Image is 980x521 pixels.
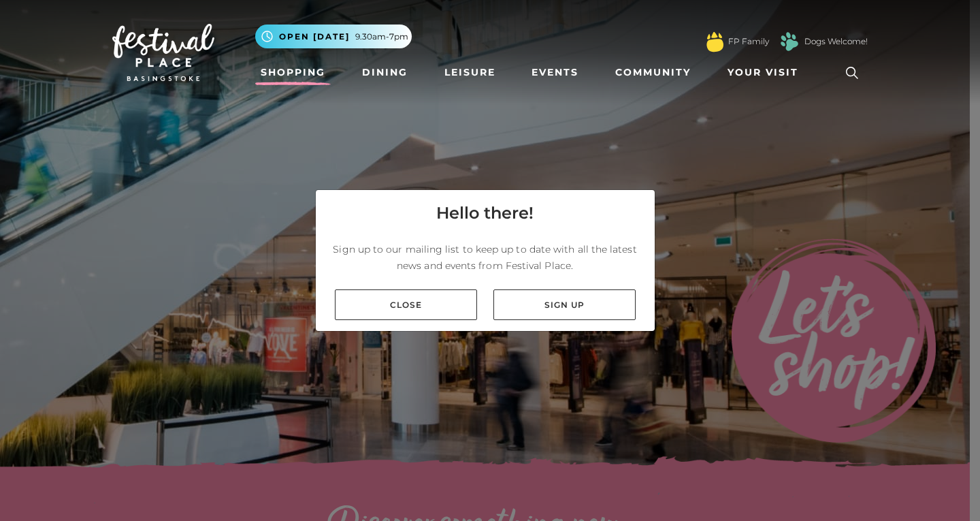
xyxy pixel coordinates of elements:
a: Events [526,60,584,85]
a: Dogs Welcome! [804,35,868,48]
p: Sign up to our mailing list to keep up to date with all the latest news and events from Festival ... [327,241,644,274]
span: Open [DATE] [279,31,350,43]
a: Close [335,289,477,320]
button: Open [DATE] 9.30am-7pm [255,25,412,48]
a: Dining [357,60,413,85]
h4: Hello there! [436,201,534,225]
a: Community [610,60,696,85]
img: Festival Place Logo [112,24,214,81]
a: Shopping [255,60,331,85]
span: 9.30am-7pm [355,31,408,43]
span: Your Visit [728,65,798,80]
a: Leisure [439,60,501,85]
a: Sign up [493,289,636,320]
a: FP Family [728,35,769,48]
a: Your Visit [722,60,811,85]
